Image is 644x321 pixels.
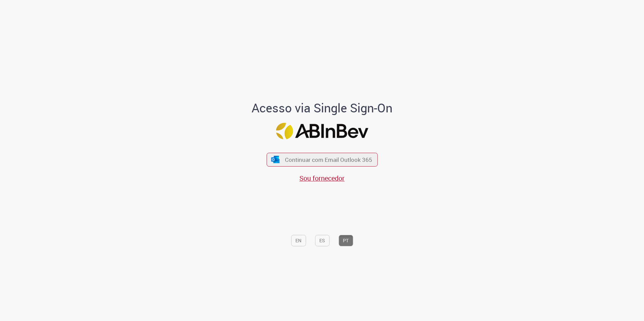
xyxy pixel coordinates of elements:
h1: Acesso via Single Sign-On [229,101,416,115]
span: Continuar com Email Outlook 365 [285,156,372,164]
img: Logo ABInBev [276,123,368,139]
button: ícone Azure/Microsoft 360 Continuar com Email Outlook 365 [266,153,378,167]
img: ícone Azure/Microsoft 360 [271,156,280,163]
button: PT [339,235,353,246]
button: EN [291,235,306,246]
a: Sou fornecedor [299,174,345,183]
button: ES [315,235,329,246]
